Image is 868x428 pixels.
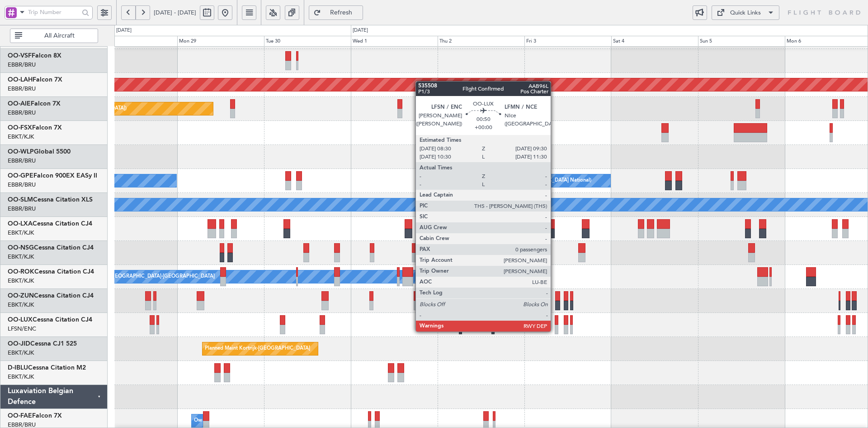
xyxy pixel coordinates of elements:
[90,36,177,47] div: Sun 28
[8,413,62,419] a: OO-FAEFalcon 7X
[8,125,62,131] a: OO-FSXFalcon 7X
[8,317,33,323] span: OO-LUX
[177,36,264,47] div: Mon 29
[8,245,34,251] span: OO-NSG
[10,29,98,43] button: All Aircraft
[116,27,132,34] div: [DATE]
[8,205,36,213] a: EBBR/BRU
[8,109,36,117] a: EBBR/BRU
[8,157,36,165] a: EBBR/BRU
[8,373,34,381] a: EBKT/KJK
[8,269,34,275] span: OO-ROK
[8,245,94,251] a: OO-NSGCessna Citation CJ4
[8,101,31,107] span: OO-AIE
[154,9,196,17] span: [DATE] - [DATE]
[194,414,255,428] div: Owner Melsbroek Air Base
[8,149,71,155] a: OO-WLPGlobal 5500
[8,277,34,285] a: EBKT/KJK
[524,36,611,47] div: Fri 3
[8,149,34,155] span: OO-WLP
[8,365,28,371] span: D-IBLU
[8,77,62,83] a: OO-LAHFalcon 7X
[8,221,33,227] span: OO-LXA
[712,5,779,20] button: Quick Links
[8,293,94,299] a: OO-ZUNCessna Citation CJ4
[611,36,698,47] div: Sat 4
[8,173,97,179] a: OO-GPEFalcon 900EX EASy II
[264,36,351,47] div: Tue 30
[93,270,215,284] div: Owner [GEOGRAPHIC_DATA]-[GEOGRAPHIC_DATA]
[8,349,34,357] a: EBKT/KJK
[8,413,32,419] span: OO-FAE
[8,301,34,309] a: EBKT/KJK
[8,293,34,299] span: OO-ZUN
[8,101,61,107] a: OO-AIEFalcon 7X
[8,325,36,333] a: LFSN/ENC
[8,197,93,203] a: OO-SLMCessna Citation XLS
[205,342,310,356] div: Planned Maint Kortrijk-[GEOGRAPHIC_DATA]
[309,5,363,20] button: Refresh
[28,5,79,19] input: Trip Number
[8,173,33,179] span: OO-GPE
[730,9,761,18] div: Quick Links
[438,36,524,47] div: Thu 2
[8,61,36,69] a: EBBR/BRU
[8,125,32,131] span: OO-FSX
[8,229,34,237] a: EBKT/KJK
[698,36,785,47] div: Sun 5
[351,36,438,47] div: Wed 1
[440,174,591,188] div: No Crew [GEOGRAPHIC_DATA] ([GEOGRAPHIC_DATA] National)
[24,33,95,39] span: All Aircraft
[8,133,34,141] a: EBKT/KJK
[8,221,92,227] a: OO-LXACessna Citation CJ4
[8,181,36,189] a: EBBR/BRU
[8,365,86,371] a: D-IBLUCessna Citation M2
[8,341,77,347] a: OO-JIDCessna CJ1 525
[8,85,36,93] a: EBBR/BRU
[8,317,92,323] a: OO-LUXCessna Citation CJ4
[8,53,61,59] a: OO-VSFFalcon 8X
[353,27,368,34] div: [DATE]
[8,77,33,83] span: OO-LAH
[8,341,30,347] span: OO-JID
[8,269,94,275] a: OO-ROKCessna Citation CJ4
[8,53,32,59] span: OO-VSF
[8,197,33,203] span: OO-SLM
[8,253,34,261] a: EBKT/KJK
[323,10,360,16] span: Refresh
